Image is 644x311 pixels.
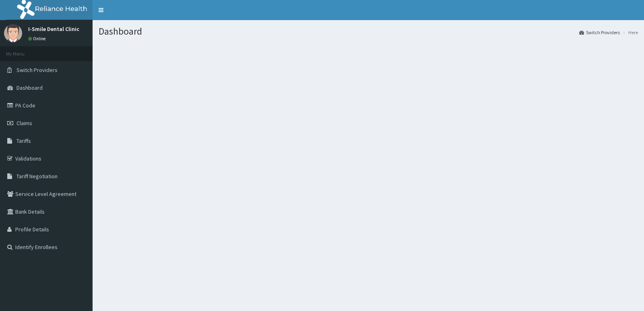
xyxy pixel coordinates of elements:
[621,29,638,36] li: Here
[17,137,31,144] span: Tariffs
[4,24,22,42] img: User Image
[17,66,58,74] span: Switch Providers
[28,26,79,32] p: I-Smile Dental Clinic
[28,36,47,41] a: Online
[17,84,43,91] span: Dashboard
[579,29,620,36] a: Switch Providers
[99,26,638,37] h1: Dashboard
[17,119,32,127] span: Claims
[17,173,58,180] span: Tariff Negotiation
